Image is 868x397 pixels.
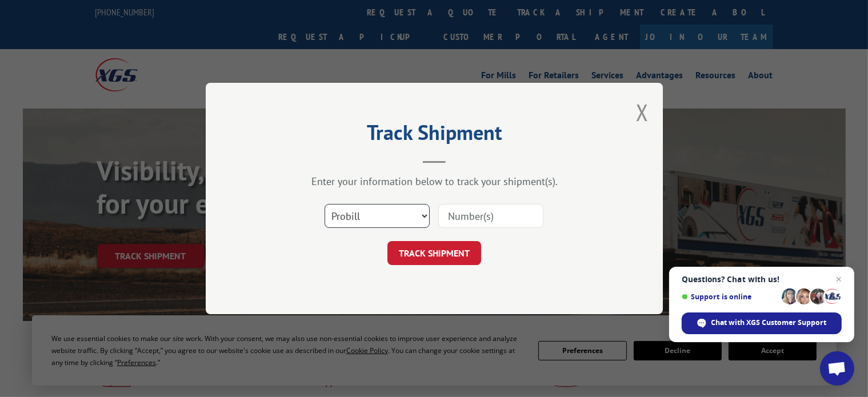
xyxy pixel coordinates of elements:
[263,125,606,146] h2: Track Shipment
[636,97,649,127] button: Close modal
[682,312,842,334] div: Chat with XGS Customer Support
[711,318,827,328] span: Chat with XGS Customer Support
[820,351,854,386] div: Open chat
[387,241,481,265] button: TRACK SHIPMENT
[263,175,606,188] div: Enter your information below to track your shipment(s).
[682,292,778,301] span: Support is online
[832,272,846,286] span: Close chat
[682,275,842,284] span: Questions? Chat with us!
[438,204,543,228] input: Number(s)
